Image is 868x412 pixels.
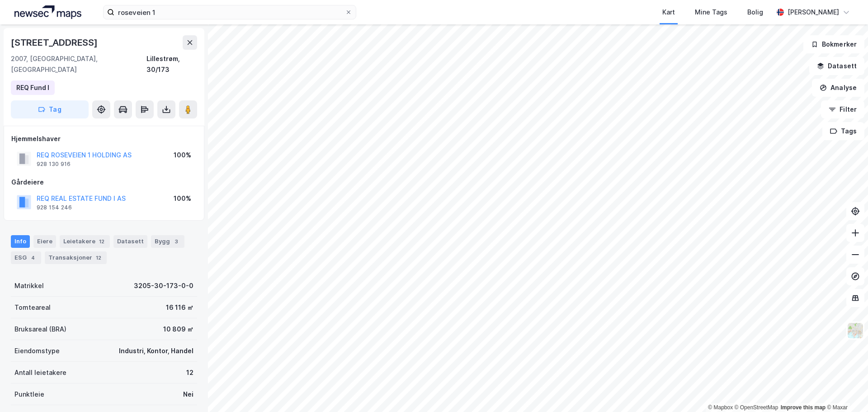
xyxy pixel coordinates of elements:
[11,53,146,75] div: 2007, [GEOGRAPHIC_DATA], [GEOGRAPHIC_DATA]
[11,100,89,118] button: Tag
[172,237,181,246] div: 3
[809,57,864,75] button: Datasett
[11,177,197,188] div: Gårdeiere
[14,389,44,400] div: Punktleie
[11,133,197,144] div: Hjemmelshaver
[695,7,727,18] div: Mine Tags
[94,253,103,262] div: 12
[97,237,106,246] div: 12
[662,7,675,18] div: Kart
[823,369,868,412] iframe: Chat Widget
[847,322,864,339] img: Z
[28,253,38,262] div: 4
[174,150,191,161] div: 100%
[146,53,197,75] div: Lillestrøm, 30/173
[11,235,30,248] div: Info
[14,5,81,19] img: logo.a4113a55bc3d86da70a041830d287a7e.svg
[14,346,60,356] div: Eiendomstype
[37,161,71,168] div: 928 130 916
[747,7,763,18] div: Bolig
[735,404,778,411] a: OpenStreetMap
[16,82,49,93] div: REQ Fund I
[163,324,193,335] div: 10 809 ㎡
[37,204,72,211] div: 928 154 246
[11,251,41,264] div: ESG
[14,324,66,335] div: Bruksareal (BRA)
[174,193,191,204] div: 100%
[166,302,193,313] div: 16 116 ㎡
[821,100,864,118] button: Filter
[113,235,147,248] div: Datasett
[60,235,110,248] div: Leietakere
[781,404,826,411] a: Improve this map
[186,367,193,378] div: 12
[45,251,107,264] div: Transaksjoner
[11,35,99,50] div: [STREET_ADDRESS]
[134,280,193,291] div: 3205-30-173-0-0
[14,367,66,378] div: Antall leietakere
[708,404,733,411] a: Mapbox
[823,369,868,412] div: Kontrollprogram for chat
[14,302,51,313] div: Tomteareal
[114,5,345,19] input: Søk på adresse, matrikkel, gårdeiere, leietakere eller personer
[33,235,56,248] div: Eiere
[183,389,193,400] div: Nei
[788,7,839,18] div: [PERSON_NAME]
[812,79,864,97] button: Analyse
[14,280,44,291] div: Matrikkel
[803,35,864,53] button: Bokmerker
[151,235,184,248] div: Bygg
[119,346,193,356] div: Industri, Kontor, Handel
[822,122,864,140] button: Tags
